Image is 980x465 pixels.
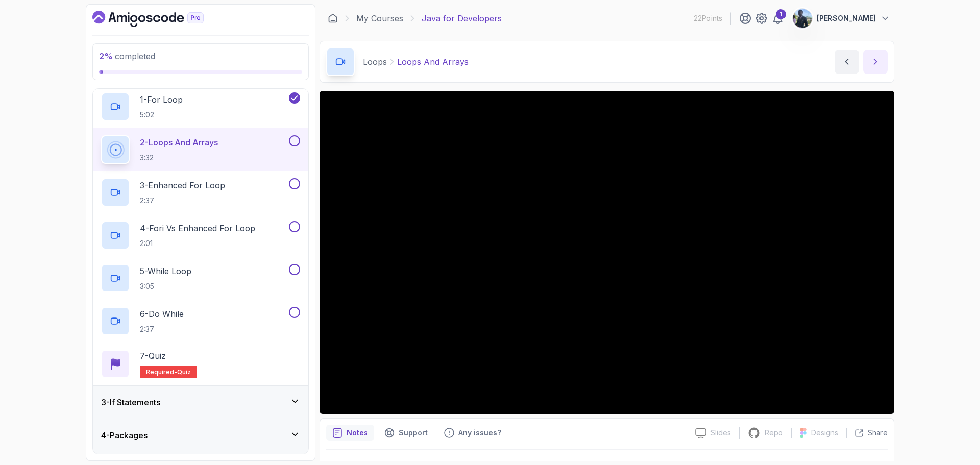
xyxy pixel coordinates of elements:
[140,153,218,163] p: 3:32
[320,91,894,414] iframe: 2 - Loops and Arrays
[438,425,507,441] button: Feedback button
[140,195,225,206] p: 2:37
[347,428,368,438] p: Notes
[140,308,184,320] p: 6 - Do While
[92,11,227,27] a: Dashboard
[378,425,434,441] button: Support button
[101,307,300,335] button: 6-Do While2:37
[99,51,113,61] span: 2 %
[326,425,374,441] button: notes button
[140,179,225,191] p: 3 - Enhanced For Loop
[101,92,300,121] button: 1-For Loop5:02
[776,9,786,19] div: 1
[140,350,166,362] p: 7 - Quiz
[93,386,308,419] button: 3-If Statements
[140,110,183,120] p: 5:02
[101,178,300,207] button: 3-Enhanced For Loop2:37
[177,368,191,376] span: quiz
[101,135,300,164] button: 2-Loops And Arrays3:32
[793,9,812,28] img: user profile image
[710,428,731,438] p: Slides
[399,428,428,438] p: Support
[772,12,784,25] a: 1
[101,221,300,250] button: 4-Fori vs Enhanced For Loop2:01
[792,8,890,29] button: user profile image[PERSON_NAME]
[146,368,177,376] span: Required-
[835,50,859,74] button: previous content
[140,265,191,277] p: 5 - While Loop
[422,12,502,25] p: Java for Developers
[694,13,722,23] p: 22 Points
[140,136,218,149] p: 2 - Loops And Arrays
[101,429,148,442] h3: 4 - Packages
[140,222,255,234] p: 4 - Fori vs Enhanced For Loop
[93,419,308,452] button: 4-Packages
[397,56,469,68] p: Loops And Arrays
[863,50,888,74] button: next content
[356,12,403,25] a: My Courses
[765,428,783,438] p: Repo
[140,324,184,334] p: 2:37
[140,238,255,249] p: 2:01
[363,56,387,68] p: Loops
[99,51,155,61] span: completed
[140,93,183,106] p: 1 - For Loop
[101,350,300,378] button: 7-QuizRequired-quiz
[101,264,300,292] button: 5-While Loop3:05
[846,428,888,438] button: Share
[458,428,501,438] p: Any issues?
[811,428,838,438] p: Designs
[328,13,338,23] a: Dashboard
[140,281,191,291] p: 3:05
[817,13,876,23] p: [PERSON_NAME]
[101,396,160,408] h3: 3 - If Statements
[868,428,888,438] p: Share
